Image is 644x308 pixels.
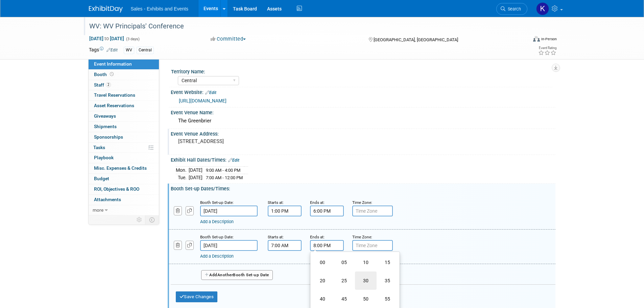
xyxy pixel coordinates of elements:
[487,35,557,45] div: Event Format
[176,166,189,174] td: Mon.
[333,253,355,271] td: 05
[536,2,549,15] img: Kara Haven
[94,82,111,88] span: Staff
[352,240,393,251] input: Time Zone
[505,6,521,11] span: Search
[178,138,324,144] pre: [STREET_ADDRESS]
[200,206,258,216] input: Date
[89,174,159,184] a: Budget
[200,240,258,251] input: Date
[179,98,226,103] a: [URL][DOMAIN_NAME]
[89,59,159,69] a: Event Information
[94,155,114,160] span: Playbook
[206,175,243,180] span: 7:00 AM - 12:00 PM
[89,35,124,42] span: [DATE] [DATE]
[268,206,302,216] input: Start Time
[93,207,103,213] span: more
[94,176,109,181] span: Budget
[200,200,234,205] small: Booth Set-up Date:
[333,290,355,308] td: 45
[312,253,333,271] td: 00
[310,240,344,251] input: End Time
[124,47,134,54] div: WV
[201,270,273,280] button: AddAnotherBooth Set-up Date
[496,3,527,15] a: Search
[94,92,135,98] span: Travel Reservations
[268,240,302,251] input: Start Time
[200,235,234,239] small: Booth Set-up Date:
[94,186,139,192] span: ROI, Objectives & ROO
[312,290,333,308] td: 40
[200,219,234,224] a: Add a Description
[89,80,159,90] a: Staff2
[94,103,134,108] span: Asset Reservations
[171,67,552,75] div: Territory Name:
[355,290,377,308] td: 50
[189,166,202,174] td: [DATE]
[89,70,159,80] a: Booth
[268,235,284,239] small: Starts at:
[228,158,239,163] a: Edit
[89,90,159,100] a: Travel Reservations
[352,206,393,216] input: Time Zone
[312,271,333,290] td: 20
[89,101,159,111] a: Asset Reservations
[89,111,159,121] a: Giveaways
[352,200,372,205] small: Time Zone:
[89,195,159,205] a: Attachments
[205,90,216,95] a: Edit
[94,165,147,171] span: Misc. Expenses & Credits
[131,6,188,11] span: Sales - Exhibits and Events
[268,200,284,205] small: Starts at:
[208,35,248,43] button: Committed
[93,145,105,150] span: Tasks
[217,273,233,277] span: Another
[374,37,458,42] span: [GEOGRAPHIC_DATA], [GEOGRAPHIC_DATA]
[89,122,159,132] a: Shipments
[103,36,110,41] span: to
[125,37,140,41] span: (3 days)
[541,37,557,42] div: In-Person
[176,291,218,302] button: Save Changes
[206,168,240,173] span: 9:00 AM - 4:00 PM
[189,174,202,181] td: [DATE]
[310,206,344,216] input: End Time
[171,129,555,137] div: Event Venue Address:
[89,143,159,153] a: Tasks
[94,61,132,67] span: Event Information
[94,72,115,77] span: Booth
[355,271,377,290] td: 30
[538,46,556,50] div: Event Rating
[89,132,159,142] a: Sponsorships
[355,253,377,271] td: 10
[310,200,325,205] small: Ends at:
[171,108,555,116] div: Event Venue Name:
[94,197,121,202] span: Attachments
[106,48,118,52] a: Edit
[171,87,555,96] div: Event Website:
[145,215,159,224] td: Toggle Event Tabs
[89,163,159,173] a: Misc. Expenses & Credits
[533,36,540,42] img: Format-Inperson.png
[89,205,159,215] a: more
[171,155,555,164] div: Exhibit Hall Dates/Times:
[94,113,116,119] span: Giveaways
[94,124,117,129] span: Shipments
[89,46,118,54] td: Tags
[89,153,159,163] a: Playbook
[134,215,145,224] td: Personalize Event Tab Strip
[333,271,355,290] td: 25
[137,47,154,54] div: Central
[377,290,398,308] td: 55
[171,184,555,192] div: Booth Set-up Dates/Times:
[94,134,123,140] span: Sponsorships
[310,235,325,239] small: Ends at:
[352,235,372,239] small: Time Zone:
[176,174,189,181] td: Tue.
[377,271,398,290] td: 35
[176,116,550,126] div: The Greenbrier
[106,82,111,87] span: 2
[89,184,159,194] a: ROI, Objectives & ROO
[109,72,115,77] span: Booth not reserved yet
[200,254,234,259] a: Add a Description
